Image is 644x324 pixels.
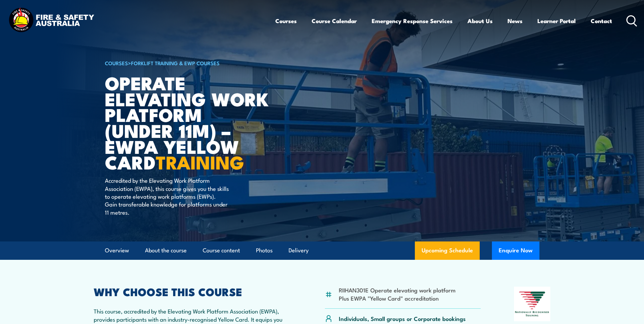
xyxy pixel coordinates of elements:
[372,12,453,30] a: Emergency Response Services
[105,59,128,67] a: COURSES
[131,59,220,67] a: Forklift Training & EWP Courses
[339,286,456,294] li: RIIHAN301E Operate elevating work platform
[339,314,466,322] p: Individuals, Small groups or Corporate bookings
[514,287,551,321] img: Nationally Recognised Training logo.
[492,241,539,260] button: Enquire Now
[94,287,292,296] h2: WHY CHOOSE THIS COURSE
[105,59,273,67] h6: >
[105,75,273,170] h1: Operate Elevating Work Platform (under 11m) – EWPA Yellow Card
[537,12,576,30] a: Learner Portal
[105,241,129,259] a: Overview
[591,12,612,30] a: Contact
[156,147,244,176] strong: TRAINING
[275,12,297,30] a: Courses
[203,241,240,259] a: Course content
[105,176,229,216] p: Accredited by the Elevating Work Platform Association (EWPA), this course gives you the skills to...
[339,294,456,302] li: Plus EWPA "Yellow Card" accreditation
[289,241,309,259] a: Delivery
[256,241,273,259] a: Photos
[467,12,493,30] a: About Us
[508,12,522,30] a: News
[312,12,357,30] a: Course Calendar
[415,241,480,260] a: Upcoming Schedule
[145,241,187,259] a: About the course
